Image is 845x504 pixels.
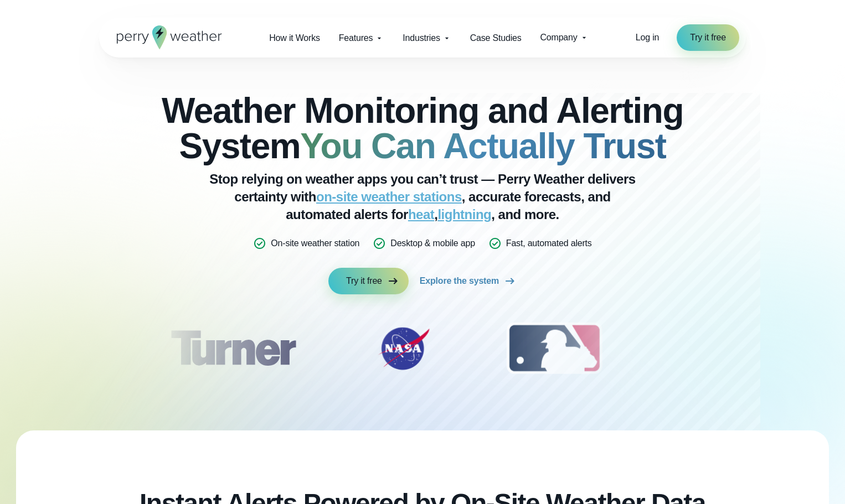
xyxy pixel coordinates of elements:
img: Turner-Construction_1.svg [154,321,312,376]
img: MLB.svg [496,321,612,376]
p: Desktop & mobile app [390,237,475,250]
p: Stop relying on weather apps you can’t trust — Perry Weather delivers certainty with , accurate f... [201,170,644,224]
span: Features [339,32,373,45]
p: On-site weather station [271,237,359,250]
span: Case Studies [470,32,522,45]
div: 3 of 12 [496,321,612,376]
p: Fast, automated alerts [506,237,592,250]
div: slideshow [154,321,691,382]
a: How it Works [260,27,329,49]
a: Log in [636,31,659,44]
span: How it Works [269,32,320,45]
a: Explore the system [420,268,517,294]
a: on-site weather stations [316,189,462,204]
span: Company [540,31,577,44]
span: Log in [636,33,659,42]
a: Case Studies [461,27,531,49]
h2: Weather Monitoring and Alerting System [154,93,691,164]
span: Explore the system [420,274,499,288]
div: 2 of 12 [365,321,442,376]
img: NASA.svg [365,321,442,376]
span: Try it free [346,274,382,288]
span: Industries [403,32,440,45]
a: heat [408,207,434,222]
img: PGA.svg [666,321,755,376]
a: Try it free [328,268,409,294]
span: Try it free [690,31,726,44]
a: lightning [437,207,491,222]
div: 1 of 12 [154,321,312,376]
div: 4 of 12 [666,321,755,376]
a: Try it free [677,24,739,51]
strong: You Can Actually Trust [300,126,666,166]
